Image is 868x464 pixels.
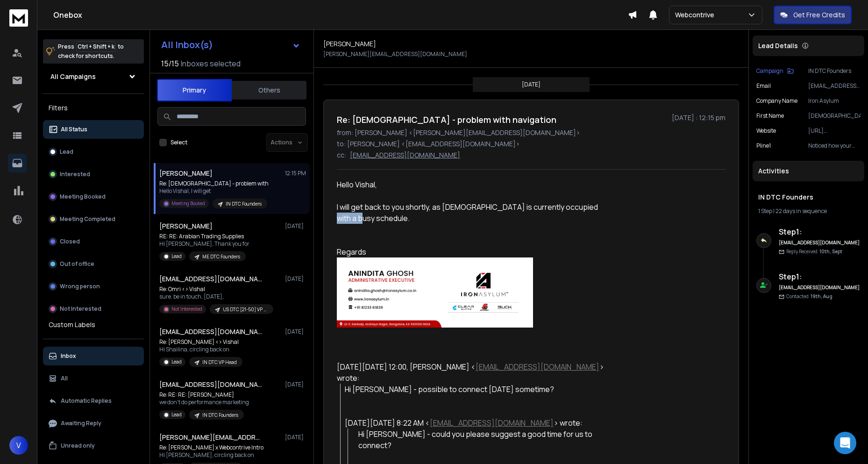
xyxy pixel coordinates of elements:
[60,148,73,156] p: Lead
[159,169,213,178] h1: [PERSON_NAME]
[171,253,182,260] p: Lead
[358,428,610,451] div: Hi [PERSON_NAME] - could you please suggest a good time for us to connect?
[337,139,726,149] p: to: [PERSON_NAME] <[EMAIL_ADDRESS][DOMAIN_NAME]>
[60,193,106,200] p: Meeting Booked
[43,67,144,86] button: All Campaigns
[60,171,90,178] p: Interested
[9,9,28,27] img: logo
[753,161,864,181] div: Activities
[43,255,144,273] button: Out of office
[159,327,262,336] h1: [EMAIL_ADDRESS][DOMAIN_NAME]
[43,392,144,410] button: Automatic Replies
[758,207,772,215] span: 1 Step
[159,187,269,195] p: Hello Vishal, I will get
[159,380,262,389] h1: [EMAIL_ADDRESS][DOMAIN_NAME]
[337,128,726,137] p: from: [PERSON_NAME] <[PERSON_NAME][EMAIL_ADDRESS][DOMAIN_NAME]>
[43,347,144,365] button: Inbox
[50,72,96,81] h1: All Campaigns
[43,143,144,161] button: Lead
[345,417,610,428] div: [DATE][DATE] 8:22 AM < > wrote:
[43,120,144,139] button: All Status
[337,179,610,190] div: Hello Vishal,
[834,432,856,454] div: Open Intercom Messenger
[223,306,268,313] p: US DTC [21-50] VP Head
[171,200,205,207] p: Meeting Booked
[202,359,237,366] p: IN DTC VP Head
[9,436,28,455] button: V
[43,232,144,251] button: Closed
[171,306,202,313] p: Not Interested
[159,346,242,353] p: Hi Shailina, circling back on
[61,420,101,427] p: Awaiting Reply
[60,215,115,223] p: Meeting Completed
[758,41,798,50] p: Lead Details
[819,248,842,255] span: 10th, Sept
[159,399,249,406] p: we don't do performance marketing
[756,127,776,135] p: website
[53,9,628,21] h1: Onebox
[756,67,783,75] p: Campaign
[43,165,144,184] button: Interested
[61,126,87,133] p: All Status
[786,248,842,255] p: Reply Received
[159,274,262,284] h1: [EMAIL_ADDRESS][DOMAIN_NAME]
[756,82,771,90] p: Email
[808,142,861,150] p: Noticed how your team is passionate about authentic sports nutrition.
[43,300,144,318] button: Not Interested
[774,6,852,24] button: Get Free Credits
[758,207,859,215] div: |
[323,39,376,49] h1: [PERSON_NAME]
[159,286,271,293] p: Re: Omri <> Vishal
[159,180,269,187] p: Re: [DEMOGRAPHIC_DATA] - problem with
[43,101,144,114] h3: Filters
[285,170,306,177] p: 12:15 PM
[779,284,861,291] h6: [EMAIL_ADDRESS][DOMAIN_NAME]
[779,271,861,282] h6: Step 1 :
[779,226,861,237] h6: Step 1 :
[159,451,263,459] p: Hi [PERSON_NAME], circling back on
[786,293,832,300] p: Contacted
[60,260,94,268] p: Out of office
[161,40,213,50] h1: All Inbox(s)
[171,358,182,365] p: Lead
[171,139,187,146] label: Select
[43,277,144,296] button: Wrong person
[154,36,308,54] button: All Inbox(s)
[337,361,610,384] div: [DATE][DATE] 12:00, [PERSON_NAME] < > wrote:
[232,80,306,100] button: Others
[756,97,797,105] p: Company Name
[60,305,101,313] p: Not Interested
[159,444,263,451] p: Re: [PERSON_NAME] x Webcontrive Intro
[157,79,232,101] button: Primary
[337,257,533,328] img: AIorK4znyAnsatOe7MWqr85ehxsIO8jRCdIbST1_NNZbOuaGgOqBxFVo8qmNc4Z0uTzOHk9fJ4Q9VcO2o8nQ
[202,412,238,419] p: IN DTC Founders
[61,352,76,360] p: Inbox
[337,113,556,126] h1: Re: [DEMOGRAPHIC_DATA] - problem with navigation
[60,283,100,290] p: Wrong person
[430,418,554,428] a: [EMAIL_ADDRESS][DOMAIN_NAME]
[337,201,610,224] div: I will get back to you shortly, as [DEMOGRAPHIC_DATA] is currently occupied with a busy schedule.
[61,375,68,382] p: All
[181,58,241,69] h3: Inboxes selected
[756,112,784,120] p: First Name
[76,41,116,52] span: Ctrl + Shift + k
[285,381,306,388] p: [DATE]
[58,42,124,61] p: Press to check for shortcuts.
[476,362,599,372] a: [EMAIL_ADDRESS][DOMAIN_NAME]
[758,193,859,202] h1: IN DTC Founders
[161,58,179,69] span: 15 / 15
[61,397,112,405] p: Automatic Replies
[285,222,306,230] p: [DATE]
[811,293,832,300] span: 19th, Aug
[756,142,771,150] p: pline1
[285,434,306,441] p: [DATE]
[808,127,861,135] p: [URL][DOMAIN_NAME]
[675,10,718,20] p: Webcontrive
[159,391,249,399] p: Re: RE: RE: [PERSON_NAME]
[49,320,95,329] h3: Custom Labels
[202,253,240,260] p: ME DTC Founders
[350,150,460,160] p: [EMAIL_ADDRESS][DOMAIN_NAME]
[793,10,845,20] p: Get Free Credits
[61,442,95,450] p: Unread only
